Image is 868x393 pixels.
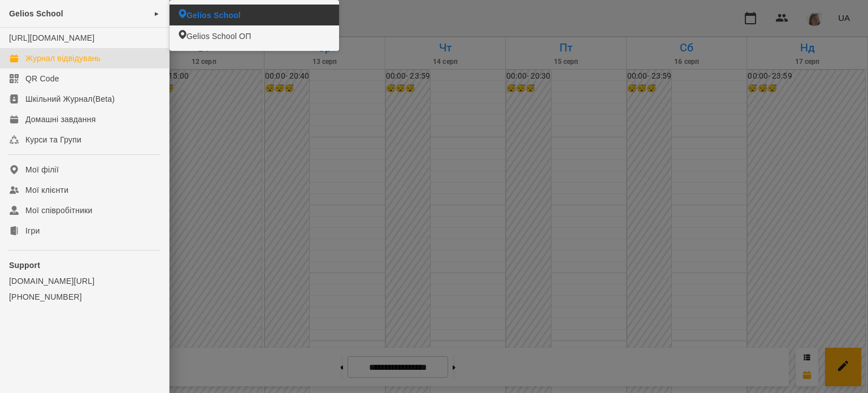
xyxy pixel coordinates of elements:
[25,225,40,236] div: Ігри
[25,93,115,105] div: Шкільний Журнал(Beta)
[154,9,160,18] span: ►
[25,164,59,175] div: Мої філії
[25,73,59,84] div: QR Code
[25,114,96,125] div: Домашні завдання
[186,31,251,42] span: Gelios School ОП
[9,9,63,18] span: Gelios School
[9,275,160,287] a: [DOMAIN_NAME][URL]
[25,134,81,145] div: Курси та Групи
[186,10,241,21] span: Gelios School
[9,260,160,271] p: Support
[25,53,101,64] div: Журнал відвідувань
[25,205,93,216] div: Мої співробітники
[25,184,68,196] div: Мої клієнти
[9,291,160,303] a: [PHONE_NUMBER]
[9,33,94,42] a: [URL][DOMAIN_NAME]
